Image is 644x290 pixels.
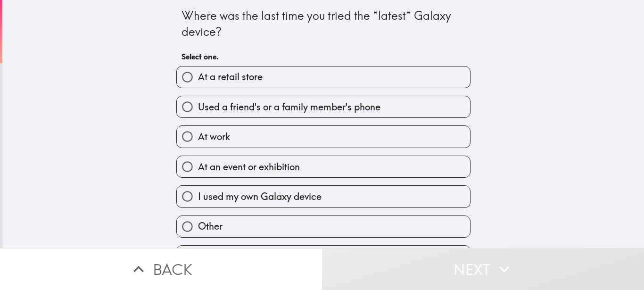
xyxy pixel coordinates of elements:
[198,130,230,143] span: At work
[182,8,465,40] div: Where was the last time you tried the *latest* Galaxy device?
[177,66,470,88] button: At a retail store
[198,220,223,233] span: Other
[177,96,470,117] button: Used a friend's or a family member's phone
[177,186,470,207] button: I used my own Galaxy device
[177,156,470,177] button: At an event or exhibition
[177,216,470,237] button: Other
[182,51,465,62] h6: Select one.
[322,248,644,290] button: Next
[198,100,380,114] span: Used a friend's or a family member's phone
[198,160,300,174] span: At an event or exhibition
[198,70,263,83] span: At a retail store
[198,190,322,203] span: I used my own Galaxy device
[177,126,470,147] button: At work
